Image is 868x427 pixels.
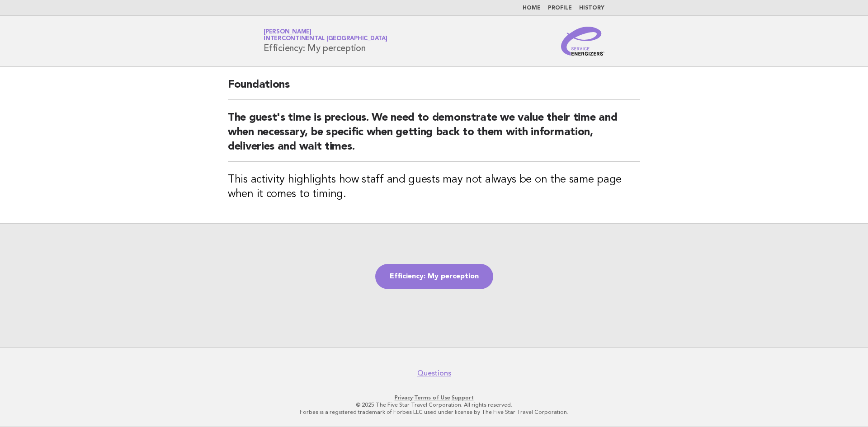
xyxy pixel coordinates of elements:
a: Privacy [395,394,413,401]
p: · · [157,394,711,401]
p: © 2025 The Five Star Travel Corporation. All rights reserved. [157,401,711,408]
a: Efficiency: My perception [375,264,493,289]
h2: Foundations [228,78,640,100]
a: Terms of Use [414,394,450,401]
img: Service Energizers [561,27,604,56]
a: History [579,5,604,11]
a: Home [523,5,541,11]
h1: Efficiency: My perception [264,29,387,53]
h2: The guest's time is precious. We need to demonstrate we value their time and when necessary, be s... [228,111,640,162]
span: InterContinental [GEOGRAPHIC_DATA] [264,36,387,42]
a: Support [452,394,474,401]
a: [PERSON_NAME]InterContinental [GEOGRAPHIC_DATA] [264,29,387,42]
a: Profile [548,5,572,11]
p: Forbes is a registered trademark of Forbes LLC used under license by The Five Star Travel Corpora... [157,408,711,416]
h3: This activity highlights how staff and guests may not always be on the same page when it comes to... [228,173,640,202]
a: Questions [417,369,451,378]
